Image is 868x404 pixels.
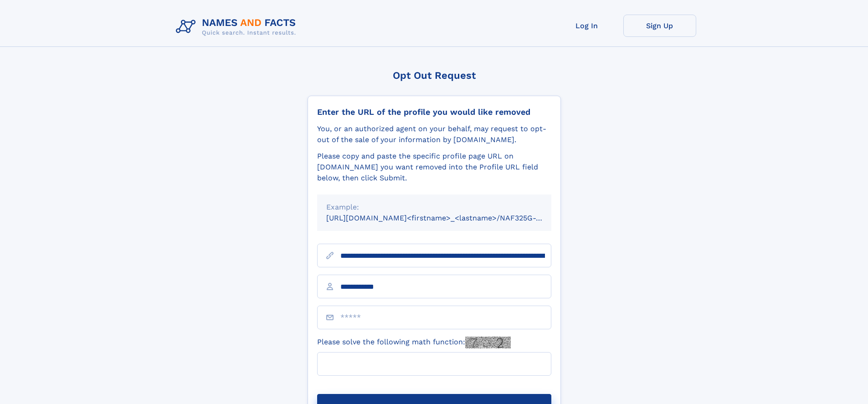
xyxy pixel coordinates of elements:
div: Enter the URL of the profile you would like removed [317,107,551,117]
div: Opt Out Request [308,70,561,81]
small: [URL][DOMAIN_NAME]<firstname>_<lastname>/NAF325G-xxxxxxxx [326,214,569,222]
img: Logo Names and Facts [172,15,303,39]
a: Sign Up [623,15,696,37]
a: Log In [550,15,623,37]
div: Example: [326,202,542,213]
label: Please solve the following math function: [317,337,511,348]
div: Please copy and paste the specific profile page URL on [DOMAIN_NAME] you want removed into the Pr... [317,151,551,184]
div: You, or an authorized agent on your behalf, may request to opt-out of the sale of your informatio... [317,123,551,145]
